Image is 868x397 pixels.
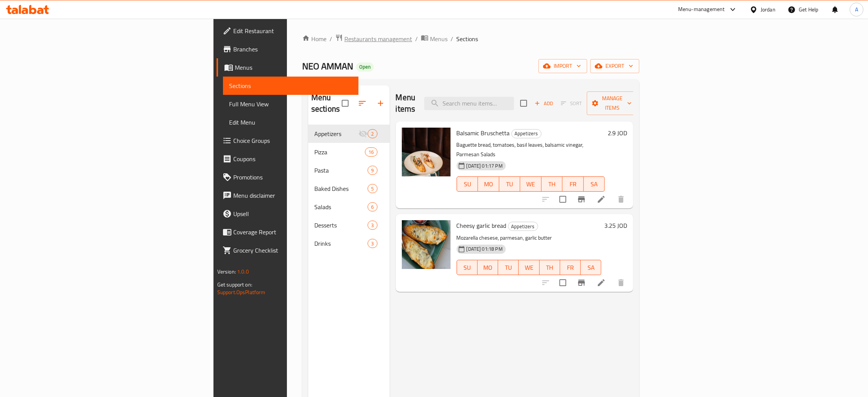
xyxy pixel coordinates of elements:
span: Balsamic Bruschetta [457,127,510,139]
a: Full Menu View [223,95,358,113]
div: items [368,129,377,138]
button: TH [540,260,560,275]
button: Add [532,98,556,109]
span: 1.0.0 [237,267,249,277]
button: MO [478,176,499,192]
span: SA [584,262,598,273]
button: WE [520,176,542,192]
div: Menu-management [678,5,725,14]
a: Edit Restaurant [217,22,358,40]
span: Baked Dishes [314,184,368,193]
button: Branch-specific-item [572,190,591,208]
button: delete [612,190,630,208]
span: MO [481,179,496,190]
a: Edit menu item [597,195,606,204]
input: search [424,97,514,110]
span: Promotions [233,173,352,182]
span: TH [543,262,557,273]
div: items [365,147,377,157]
span: import [545,61,581,71]
span: [DATE] 01:17 PM [463,162,506,170]
a: Menu disclaimer [217,186,358,205]
a: Menus [217,58,358,77]
span: 3 [368,240,377,247]
span: WE [522,262,536,273]
span: SU [460,179,475,190]
span: Pizza [314,147,365,157]
span: 16 [365,149,377,156]
div: Appetizers [511,129,542,138]
a: Promotions [217,168,358,186]
span: [DATE] 01:18 PM [463,245,506,253]
span: Pasta [314,166,368,175]
span: Menus [430,34,448,43]
button: SU [457,176,478,192]
span: export [596,61,633,71]
button: SA [581,260,601,275]
span: 9 [368,167,377,174]
span: Coverage Report [233,227,352,237]
a: Edit menu item [597,278,606,287]
span: Branches [233,45,352,54]
span: Grocery Checklist [233,246,352,255]
a: Menus [421,34,448,44]
a: Support.OpsPlatform [217,287,266,297]
button: Add section [371,94,390,112]
div: Desserts [314,221,368,230]
span: Menu disclaimer [233,191,352,200]
h2: Menu items [396,92,416,115]
a: Edit Menu [223,113,358,131]
div: Drinks [314,239,368,248]
button: delete [612,274,630,292]
span: Restaurants management [344,34,412,43]
span: Choice Groups [233,136,352,145]
div: items [368,202,377,211]
img: Balsamic Bruschetta [402,128,451,176]
a: Upsell [217,205,358,223]
div: Desserts3 [308,216,390,234]
a: Branches [217,40,358,58]
button: export [590,59,639,73]
div: items [368,166,377,175]
div: Drinks3 [308,234,390,253]
svg: Inactive section [358,129,368,138]
span: 3 [368,222,377,229]
button: SA [584,176,605,192]
span: Add item [532,98,556,109]
div: Pizza16 [308,143,390,161]
span: Get support on: [217,280,252,290]
span: Select to update [555,275,571,291]
img: Cheesy garlic bread [402,220,451,269]
button: WE [519,260,539,275]
div: Open [356,62,374,72]
div: Appetizers [314,129,358,138]
nav: breadcrumb [302,34,639,44]
span: SU [460,262,475,273]
span: FR [565,179,581,190]
button: FR [562,176,584,192]
button: TU [498,260,519,275]
span: Sections [456,34,478,43]
span: 5 [368,185,377,192]
div: Appetizers2 [308,125,390,143]
a: Sections [223,77,358,95]
span: WE [523,179,538,190]
div: items [368,221,377,230]
span: Select to update [555,191,571,207]
button: TH [542,176,563,192]
span: SA [587,179,602,190]
li: / [451,34,453,43]
span: Select section first [556,98,587,109]
span: 2 [368,130,377,138]
button: FR [560,260,581,275]
a: Coverage Report [217,223,358,241]
span: TH [545,179,560,190]
div: Baked Dishes5 [308,179,390,198]
div: Appetizers [508,222,538,231]
button: Manage items [587,91,638,115]
button: TU [499,176,521,192]
h6: 2.9 JOD [608,128,627,138]
span: Version: [217,267,236,277]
